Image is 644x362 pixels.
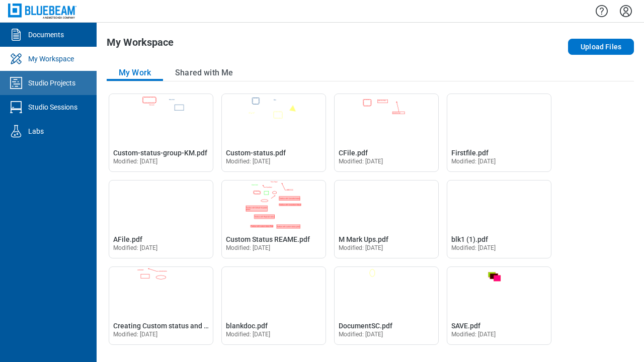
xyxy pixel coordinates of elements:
button: Shared with Me [163,65,245,81]
img: Custom-status-group-KM.pdf [109,94,213,142]
div: Open DocumentSC.pdf in Editor [334,266,439,345]
div: Open SAVE.pdf in Editor [447,266,551,345]
span: DocumentSC.pdf [339,322,392,330]
svg: My Workspace [8,51,24,67]
span: Modified: [DATE] [451,331,496,338]
span: Custom-status-group-KM.pdf [113,149,207,157]
div: My Workspace [28,54,74,64]
img: Custom Status REAME.pdf [222,180,326,229]
div: Open Creating Custom status and not appying on any markup (1).pdf in Editor [109,266,213,345]
img: Creating Custom status and not appying on any markup (1).pdf [109,267,213,315]
img: AFile.pdf [109,180,213,229]
svg: Documents [8,27,24,43]
img: Bluebeam, Inc. [8,4,76,18]
div: Open M Mark Ups.pdf in Editor [334,180,439,258]
div: Documents [28,30,64,40]
h1: My Workspace [107,37,174,53]
div: Studio Sessions [28,102,77,112]
span: AFile.pdf [113,235,142,243]
span: Firstfile.pdf [451,149,489,157]
span: blk1 (1).pdf [451,235,488,243]
button: Settings [618,3,634,20]
span: Modified: [DATE] [113,331,158,338]
svg: Labs [8,123,24,139]
img: blankdoc.pdf [222,267,326,315]
div: Open blankdoc.pdf in Editor [221,266,326,345]
img: DocumentSC.pdf [335,267,438,315]
span: SAVE.pdf [451,322,480,330]
div: Studio Projects [28,78,75,88]
div: Open Custom Status REAME.pdf in Editor [221,180,326,258]
span: Modified: [DATE] [339,244,383,251]
span: Modified: [DATE] [451,158,496,165]
div: Open Custom-status-group-KM.pdf in Editor [109,94,213,172]
span: Creating Custom status and not appying on any markup (1).pdf [113,322,313,330]
img: Firstfile.pdf [447,94,551,142]
button: My Work [107,65,163,81]
span: Modified: [DATE] [113,244,158,251]
img: SAVE.pdf [447,267,551,315]
div: Open Firstfile.pdf in Editor [447,94,551,172]
span: M Mark Ups.pdf [339,235,388,243]
span: Modified: [DATE] [226,244,271,251]
button: Upload Files [568,39,634,55]
span: Modified: [DATE] [226,331,271,338]
img: blk1 (1).pdf [447,180,551,229]
span: Custom Status REAME.pdf [226,235,310,243]
img: CFile.pdf [335,94,438,142]
div: Open Custom-status.pdf in Editor [221,94,326,172]
img: Custom-status.pdf [222,94,326,142]
div: Open blk1 (1).pdf in Editor [447,180,551,258]
div: Open AFile.pdf in Editor [109,180,213,258]
span: Modified: [DATE] [339,331,383,338]
span: Custom-status.pdf [226,149,286,157]
div: Labs [28,126,44,136]
span: Modified: [DATE] [113,158,158,165]
span: Modified: [DATE] [339,158,383,165]
span: Modified: [DATE] [451,244,496,251]
div: Open CFile.pdf in Editor [334,94,439,172]
img: M Mark Ups.pdf [335,180,438,229]
svg: Studio Projects [8,75,24,91]
span: blankdoc.pdf [226,322,268,330]
svg: Studio Sessions [8,99,24,115]
span: CFile.pdf [339,149,368,157]
span: Modified: [DATE] [226,158,271,165]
